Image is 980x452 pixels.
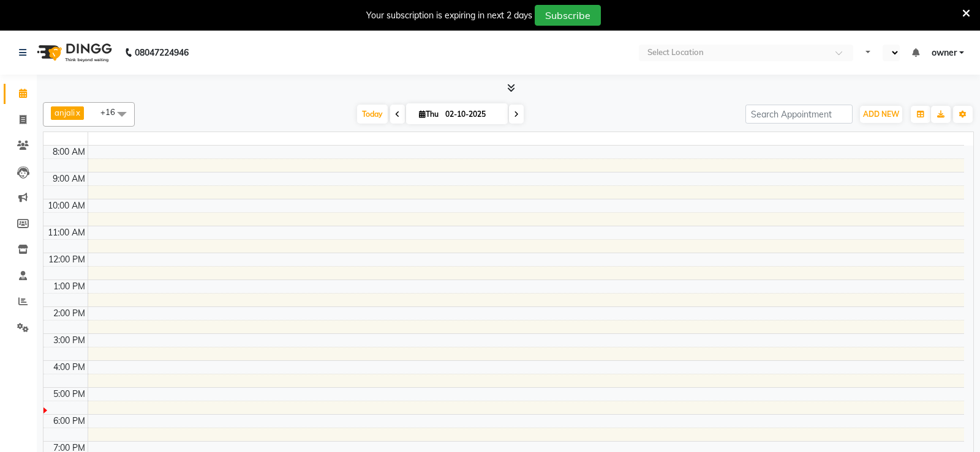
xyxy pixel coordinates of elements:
input: 2025-10-02 [442,105,503,124]
div: 4:00 PM [51,361,88,374]
span: Today [357,105,388,124]
div: 12:00 PM [46,253,88,266]
b: 08047224946 [135,35,189,70]
button: ADD NEW [860,106,902,123]
div: 6:00 PM [51,415,88,428]
span: +16 [100,107,124,117]
span: anjali [55,108,75,117]
a: x [75,108,80,117]
div: 10:00 AM [45,199,88,212]
span: Thu [416,109,442,119]
div: 11:00 AM [45,226,88,239]
div: 8:00 AM [50,146,88,158]
div: 1:00 PM [51,280,88,293]
div: Your subscription is expiring in next 2 days [366,9,532,22]
img: logo [31,35,115,70]
div: 9:00 AM [50,172,88,185]
input: Search Appointment [745,105,853,124]
div: 3:00 PM [51,334,88,347]
div: Select Location [647,46,704,59]
div: 2:00 PM [51,307,88,320]
div: 5:00 PM [51,388,88,401]
button: Subscribe [535,5,601,26]
span: ADD NEW [863,109,899,119]
span: owner [932,46,957,59]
